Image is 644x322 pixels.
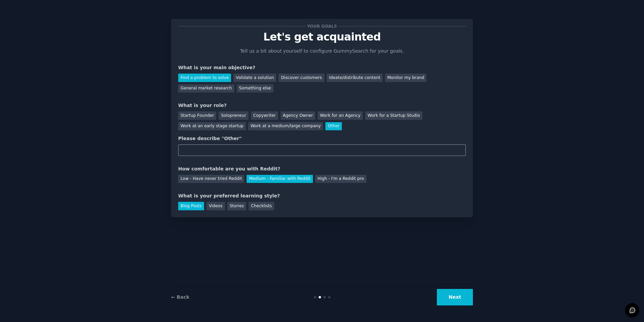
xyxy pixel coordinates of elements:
p: Let's get acquainted [178,31,466,43]
div: High - I'm a Reddit pro [315,175,366,183]
div: General market research [178,84,234,93]
div: How comfortable are you with Reddit? [178,165,466,172]
div: Ideate/distribute content [327,74,383,82]
div: Find a problem to solve [178,74,231,82]
input: Your role [178,144,466,156]
div: Startup Founder [178,111,216,120]
span: Your goals [306,23,338,30]
div: What is your role? [178,102,466,109]
div: Solopreneur [219,111,248,120]
div: Work at a medium/large company [248,122,323,131]
button: Next [437,289,473,305]
div: What is your preferred learning style? [178,192,466,199]
div: Validate a solution [233,74,276,82]
div: Work at an early stage startup [178,122,246,131]
div: Other [325,122,342,131]
div: Please describe "Other" [178,135,466,142]
div: Stories [227,202,246,210]
div: Monitor my brand [385,74,426,82]
div: What is your main objective? [178,64,466,71]
div: Agency Owner [281,111,315,120]
div: Something else [237,84,273,93]
div: Work for an Agency [318,111,363,120]
div: Checklists [249,202,274,210]
div: Blog Posts [178,202,204,210]
div: Medium - Familiar with Reddit [247,175,313,183]
div: Videos [206,202,225,210]
a: ← Back [171,294,189,300]
div: Discover customers [279,74,324,82]
div: Work for a Startup Studio [365,111,422,120]
div: Low - Have never tried Reddit [178,175,244,183]
div: Copywriter [251,111,278,120]
p: Tell us a bit about yourself to configure GummySearch for your goals. [237,48,407,55]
